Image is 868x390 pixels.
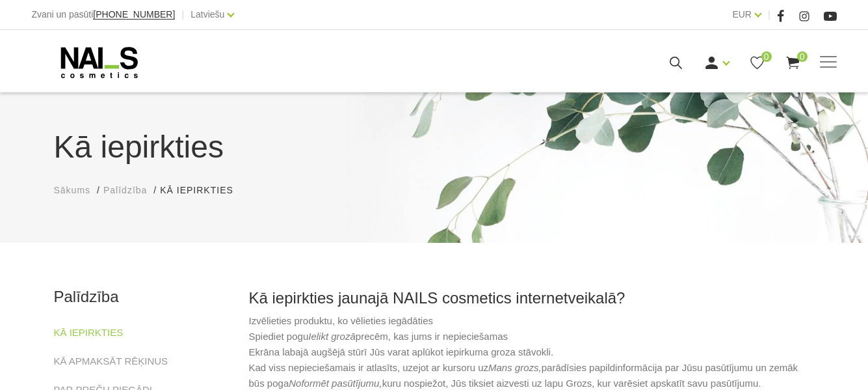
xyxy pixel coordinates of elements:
[732,7,752,22] a: EUR
[488,362,542,373] em: Mans grozs,
[181,7,184,23] span: |
[768,7,770,23] span: |
[249,288,815,308] h3: Kā iepirkties jaunajā NAILS cosmetics internetveikalā?
[289,378,382,389] em: Noformēt pasūtījumu,
[160,184,246,197] li: Kā iepirkties
[54,184,91,197] a: Sākums
[103,184,147,197] a: Palīdzība
[249,344,815,360] li: Ekrāna labajā augšējā stūrī Jūs varat aplūkot iepirkuma groza stāvokli.
[103,185,147,195] span: Palīdzība
[54,185,91,195] span: Sākums
[761,51,772,62] span: 0
[54,124,815,171] h1: Kā iepirkties
[749,55,765,71] a: 0
[31,7,175,23] div: Zvani un pasūti
[54,325,124,341] a: KĀ IEPIRKTIES
[249,313,815,329] li: Izvēlieties produktu, ko vēlieties iegādāties
[191,7,224,22] a: Latviešu
[249,329,815,344] li: Spiediet pogu precēm, kas jums ir nepieciešamas
[54,288,230,305] h2: Palīdzība
[93,9,175,20] span: [PHONE_NUMBER]
[308,331,356,342] em: Ielikt grozā
[797,51,808,62] span: 0
[54,354,168,369] a: KĀ APMAKSĀT RĒĶINUS
[785,55,801,71] a: 0
[93,10,175,20] a: [PHONE_NUMBER]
